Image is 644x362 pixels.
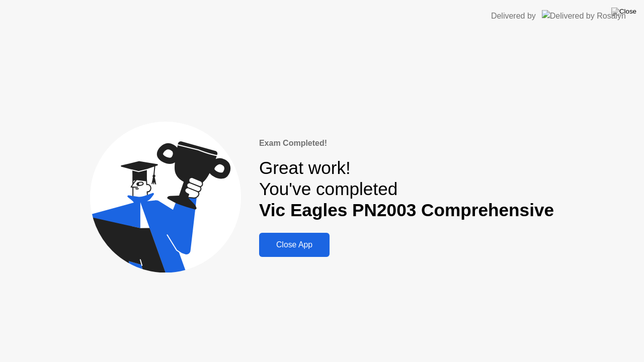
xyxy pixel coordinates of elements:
[262,240,327,249] div: Close App
[611,8,636,16] img: Close
[259,233,330,257] button: Close App
[259,157,554,221] div: Great work! You've completed
[542,10,626,22] img: Delivered by Rosalyn
[259,137,554,149] div: Exam Completed!
[259,200,554,220] b: Vic Eagles PN2003 Comprehensive
[491,10,536,22] div: Delivered by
